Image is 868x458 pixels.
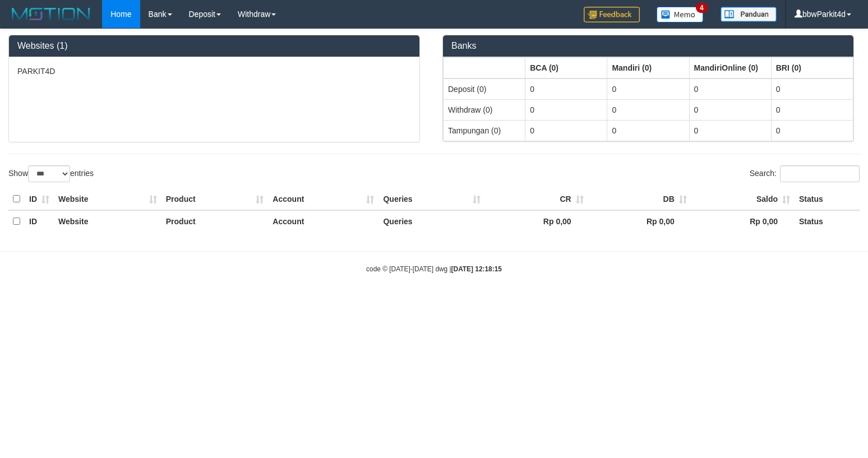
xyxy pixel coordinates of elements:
th: Rp 0,00 [691,210,795,232]
th: Group: activate to sort column ascending [771,57,853,78]
td: 0 [607,78,689,100]
img: Feedback.jpg [584,7,640,22]
td: Deposit (0) [444,78,525,100]
th: Rp 0,00 [588,210,691,232]
th: Account [268,210,378,232]
th: Status [795,188,860,210]
td: 0 [771,99,853,120]
th: Group: activate to sort column ascending [525,57,607,78]
strong: [DATE] 12:18:15 [451,265,502,273]
td: 0 [771,78,853,100]
img: panduan.png [721,7,777,22]
td: 0 [607,120,689,141]
th: Rp 0,00 [485,210,588,232]
select: Showentries [28,165,70,182]
td: 0 [525,78,607,100]
img: MOTION_logo.png [8,6,94,22]
th: ID [25,210,54,232]
td: Withdraw (0) [444,99,525,120]
label: Search: [750,165,860,182]
h3: Websites (1) [17,41,411,51]
input: Search: [780,165,860,182]
td: Tampungan (0) [444,120,525,141]
th: DB [588,188,691,210]
th: Group: activate to sort column ascending [689,57,771,78]
th: CR [485,188,588,210]
th: Queries [378,210,484,232]
img: Button%20Memo.svg [657,7,704,22]
td: 0 [689,78,771,100]
th: Product [161,188,269,210]
th: Queries [378,188,484,210]
h3: Banks [451,41,845,51]
td: 0 [525,120,607,141]
span: 4 [696,3,708,13]
td: 0 [689,120,771,141]
th: Group: activate to sort column ascending [444,57,525,78]
small: code © [DATE]-[DATE] dwg | [366,265,502,273]
th: Status [795,210,860,232]
th: Saldo [691,188,795,210]
th: Product [161,210,269,232]
td: 0 [525,99,607,120]
td: 0 [607,99,689,120]
label: Show entries [8,165,94,182]
th: Group: activate to sort column ascending [607,57,689,78]
td: 0 [689,99,771,120]
th: Account [268,188,378,210]
th: ID [25,188,54,210]
th: Website [54,210,161,232]
td: 0 [771,120,853,141]
th: Website [54,188,161,210]
p: PARKIT4D [17,66,411,77]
